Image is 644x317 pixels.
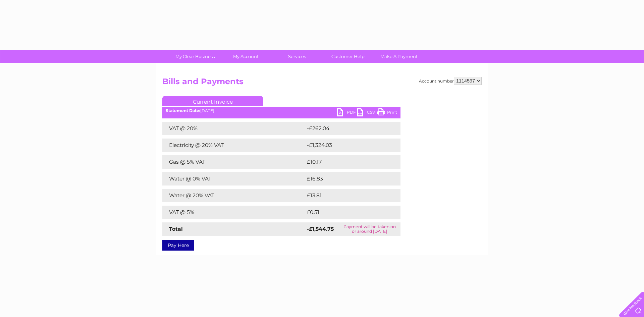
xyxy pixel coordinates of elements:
td: £13.81 [305,189,386,202]
a: Customer Help [320,50,376,63]
a: My Clear Business [167,50,223,63]
a: PDF [337,108,357,118]
a: Print [377,108,397,118]
h2: Bills and Payments [162,77,482,90]
td: Water @ 20% VAT [162,189,305,202]
td: -£1,324.03 [305,139,390,152]
td: £0.51 [305,206,384,219]
td: Gas @ 5% VAT [162,155,305,169]
td: £16.83 [305,172,386,186]
td: VAT @ 5% [162,206,305,219]
td: Electricity @ 20% VAT [162,139,305,152]
a: Current Invoice [162,96,263,106]
a: My Account [218,50,274,63]
strong: -£1,544.75 [307,226,334,232]
b: Statement Date: [166,108,200,113]
a: Pay Here [162,240,194,251]
a: Make A Payment [371,50,427,63]
div: Account number [419,77,482,85]
td: Water @ 0% VAT [162,172,305,186]
a: Services [269,50,325,63]
div: [DATE] [162,108,400,113]
td: VAT @ 20% [162,122,305,135]
td: -£262.04 [305,122,389,135]
td: £10.17 [305,155,386,169]
a: CSV [357,108,377,118]
td: Payment will be taken on or around [DATE] [339,222,400,236]
strong: Total [169,226,183,232]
